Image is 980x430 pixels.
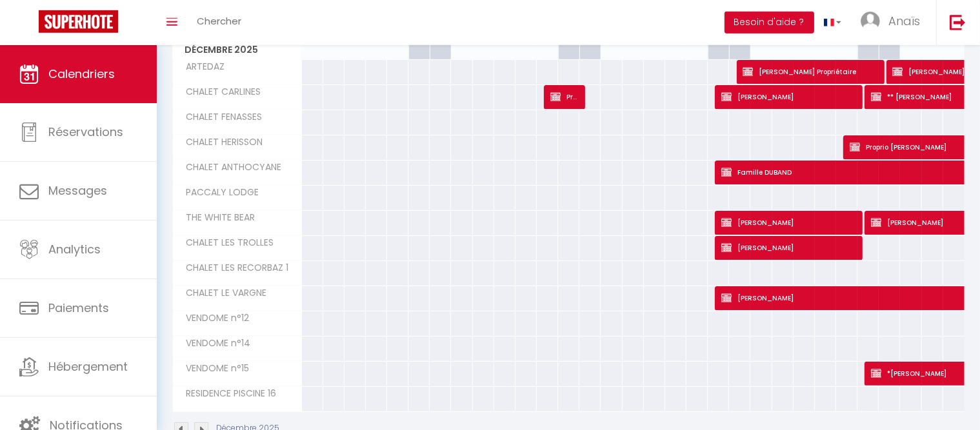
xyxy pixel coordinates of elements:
[725,12,814,34] button: Besoin d'aide ?
[721,235,856,260] span: [PERSON_NAME]
[861,12,880,31] img: ...
[175,311,253,326] span: VENDOME n°12
[175,161,285,175] span: CHALET ANTHOCYANE
[48,300,109,316] span: Paiements
[48,358,128,375] span: Hébergement
[175,362,253,376] span: VENDOME n°15
[175,135,266,150] span: CHALET HERISSON
[175,261,292,275] span: CHALET LES RECORBAZ 1
[743,59,877,84] span: [PERSON_NAME] Propriétaire
[175,211,259,225] span: THE WHITE BEAR
[48,66,115,82] span: Calendriers
[888,13,920,29] span: Anaïs
[175,387,280,401] span: RESIDENCE PISCINE 16
[175,85,265,99] span: CHALET CARLINES
[175,110,266,124] span: CHALET FENASSES
[721,210,856,235] span: [PERSON_NAME]
[175,337,254,351] span: VENDOME n°14
[175,286,270,300] span: CHALET LE VARGNE
[48,241,101,257] span: Analytics
[197,14,241,28] span: Chercher
[175,236,277,250] span: CHALET LES TROLLES
[173,41,301,59] span: Décembre 2025
[550,84,579,109] span: Proprio Neveu
[39,10,118,33] img: Super Booking
[175,60,228,74] span: ARTEDAZ
[950,14,966,30] img: logout
[175,186,263,200] span: PACCALY LODGE
[721,84,856,109] span: [PERSON_NAME]
[48,124,123,140] span: Réservations
[48,182,107,199] span: Messages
